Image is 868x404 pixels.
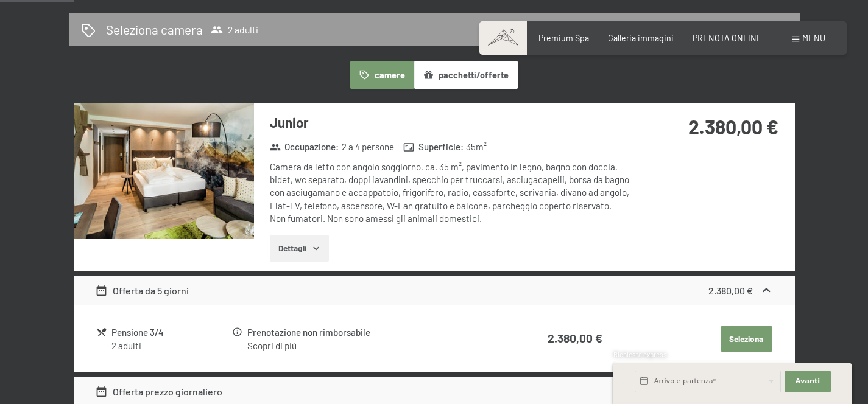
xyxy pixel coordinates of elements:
[247,326,501,340] div: Prenotazione non rimborsabile
[270,161,632,225] div: Camera da letto con angolo soggiorno, ca. 35 m², pavimento in legno, bagno con doccia, bidet, wc ...
[270,113,632,132] h3: Junior
[796,377,820,386] span: Avanti
[538,33,589,43] a: Premium Spa
[95,385,222,399] div: Offerta prezzo giornaliero
[414,61,518,89] button: pacchetti/offerte
[708,285,753,296] strong: 2.380,00 €
[693,33,762,43] a: PRENOTA ONLINE
[247,340,297,351] a: Scopri di più
[613,350,667,358] span: Richiesta express
[211,24,258,36] span: 2 adulti
[548,331,602,345] strong: 2.380,00 €
[688,115,778,138] strong: 2.380,00 €
[785,371,831,392] button: Avanti
[74,103,254,239] img: mss_renderimg.php
[111,340,230,352] div: 2 adulti
[342,141,394,153] span: 2 a 4 persone
[466,141,487,153] span: 35 m²
[111,326,230,340] div: Pensione 3/4
[270,141,339,153] strong: Occupazione :
[721,326,772,352] button: Seleziona
[608,33,674,43] a: Galleria immagini
[74,276,795,305] div: Offerta da 5 giorni2.380,00 €
[270,235,329,262] button: Dettagli
[95,284,189,298] div: Offerta da 5 giorni
[802,33,825,43] span: Menu
[106,21,203,38] h2: Seleziona camera
[403,141,464,153] strong: Superficie :
[350,61,414,89] button: camere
